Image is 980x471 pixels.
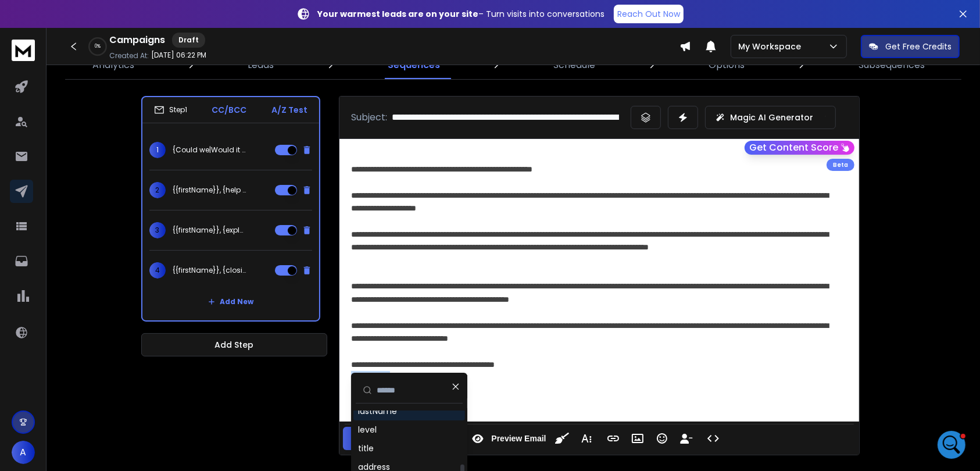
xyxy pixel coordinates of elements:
p: Analytics [92,58,134,72]
div: Step 1 [154,105,187,115]
span: 2 [149,182,166,198]
h1: Campaigns [109,33,165,47]
p: {{firstName}}, {exploring fit|honest assessment|straightforward question} - {could we|would we|mi... [173,226,247,235]
button: Magic AI Generator [705,106,836,129]
button: Get Content Score [745,141,854,155]
p: {{firstName}}, {closing the loop|final thoughts|wrapping up} on {{companyName}} {- no worries at ... [173,266,247,275]
p: – Turn visits into conversations [317,8,605,20]
button: Add New [199,290,263,313]
a: Leads [241,51,281,79]
img: Lakshita avatar [22,194,36,208]
p: Schedule [553,58,595,72]
div: Raj avatarLakshita avatarRohan avatarsent an image[URL]•1h ago [12,174,220,217]
button: A [12,441,35,464]
li: Step1CC/BCCA/Z Test1{Could we|Would it make sense to|Might it be worth} {explore|discuss|chat abo... [141,96,320,322]
div: Beta [827,159,854,171]
button: Help [174,363,233,409]
div: level [358,424,377,436]
img: logo [12,40,35,61]
p: Options [709,58,745,72]
p: My Workspace [738,41,806,52]
p: A/Z Test [271,104,307,116]
p: Reach Out Now [617,8,680,20]
button: Add Step [141,333,327,356]
p: {Could we|Would it make sense to|Might it be worth} {explore|discuss|chat about} {{companyName}}'... [173,145,247,155]
div: Recent messageRaj avatarLakshita avatarRohan avatarsent an image[URL]•1h ago [12,156,221,217]
span: Messages [67,392,108,400]
img: Profile image for Rohan [138,19,162,42]
button: Tickets [116,363,174,409]
a: Subsequences [852,51,932,79]
img: Profile image for Lakshita [160,19,184,42]
span: sent an image [49,184,107,194]
p: Created At: [109,51,149,60]
div: Recent message [24,166,209,179]
span: 1 [149,142,166,158]
div: Optimizing Warmup Settings in ReachInbox [24,261,195,286]
iframe: Intercom live chat [938,431,965,459]
button: Search for help [17,229,216,252]
a: Analytics [85,51,141,79]
p: Subject: [351,110,387,124]
img: logo [23,23,115,40]
span: 3 [149,222,166,238]
div: Discovering ReachInbox: A Guide to Its Purpose and Functionality [24,329,195,353]
p: Sequences [388,58,440,72]
p: CC/BCC [212,104,247,116]
div: title [358,443,374,454]
div: Draft [172,33,205,48]
p: Hi Angel 👋 [23,83,209,102]
img: Rohan avatar [32,194,46,208]
p: Subsequences [859,58,925,72]
p: How can we assist you [DATE]? [23,102,209,142]
span: Home [16,392,42,400]
div: lastName [358,405,397,417]
span: Preview Email [489,434,548,444]
p: {{firstName}}, {help me understand|could you share more about|what else should I know about} {{co... [173,185,247,195]
strong: Your warmest leads are on your site [317,8,478,20]
p: [DATE] 06:22 PM [151,51,206,60]
button: Preview Email [467,427,548,450]
div: Optimizing Warmup Settings in ReachInbox [17,256,216,290]
span: Search for help [24,234,94,247]
p: Leads [248,58,274,72]
div: [URL] [49,195,71,208]
a: Reach Out Now [614,5,684,23]
div: Navigating Advanced Campaign Options in ReachInbox [17,290,216,324]
a: Schedule [546,51,602,79]
span: Help [194,392,213,400]
p: Magic AI Generator [730,112,813,123]
button: Messages [58,363,116,409]
img: Profile image for Raj [183,19,206,42]
button: Get Free Credits [861,35,960,58]
p: Get Free Credits [885,41,952,52]
a: Sequences [381,51,447,79]
span: 4 [149,262,166,279]
div: Navigating Advanced Campaign Options in ReachInbox [24,295,195,319]
div: • 1h ago [74,195,107,208]
button: Save [343,427,380,450]
div: Discovering ReachInbox: A Guide to Its Purpose and Functionality [17,324,216,358]
a: Options [702,51,752,79]
p: 0 % [95,43,101,50]
span: Tickets [131,392,160,400]
img: Raj avatar [27,185,41,199]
